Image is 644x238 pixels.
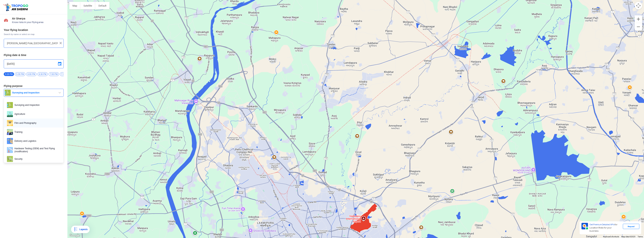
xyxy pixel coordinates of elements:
img: Risk Scores [4,18,8,22]
span: Surveying and Inspection [11,91,57,94]
span: Map data ©2025 [621,236,635,238]
span: Training [13,129,60,135]
div: for Location Risks for your business. [588,223,623,233]
img: ic_hardwaretesting.png [7,147,13,153]
span: Know risks in your flying area [12,21,64,24]
button: Keyboard shortcuts [603,235,619,238]
img: survey.png [5,90,11,96]
h3: Your flying location [4,29,64,31]
h3: Flying purpose [4,85,64,87]
span: 5:30 PM [15,72,25,76]
span: Hardware Testing (OEM) and Test Flying (modification) [13,147,60,153]
span: Agriculture [13,111,60,117]
span: Air Sherpa [12,17,64,20]
span: 5:28 PM [4,72,14,76]
a: Terms [638,236,643,238]
span: 7:00 PM [49,72,59,76]
ul: Surveying and Inspection [4,97,64,163]
span: Security [13,156,60,162]
span: 7:30 PM [60,72,70,76]
button: Zoom out [635,23,642,31]
a: Open this area in Google Maps (opens a new window) [68,233,81,238]
button: Surveying and Inspection [4,89,64,97]
button: Show street map [69,2,80,9]
img: delivery.png [7,138,13,144]
img: agri.png [7,111,13,117]
img: ic_tgdronemaps.svg [3,3,29,11]
span: 6:00 PM [26,72,37,76]
img: Google [68,233,81,238]
span: Delivery and Logistics [13,138,60,144]
input: Search your flying location [7,41,58,46]
button: Map camera controls [635,2,642,9]
img: survey.png [7,102,13,108]
span: Get Premium Detailed APIs [590,223,615,226]
img: security.png [7,156,13,162]
div: Legends [78,227,87,232]
span: 6:30 PM [37,72,48,76]
button: Zoom in [635,15,642,23]
div: Request [623,224,639,229]
img: film.png [7,120,13,126]
span: Surveying and Inspection [13,102,60,108]
img: Premium APIs [581,223,588,229]
img: ic_close.png [59,41,63,45]
span: Search by name or select on map [4,33,64,36]
span: Film and Photography [13,120,60,126]
button: Show satellite imagery [80,2,95,9]
img: training.png [7,129,13,135]
img: Legends [73,227,78,232]
input: Select Date [7,62,60,66]
h3: Flying date & time [4,54,64,56]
